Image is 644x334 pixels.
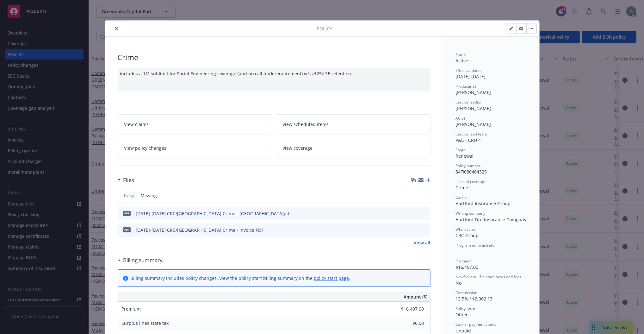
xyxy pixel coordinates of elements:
[118,52,430,63] div: Crime
[422,227,428,233] button: preview file
[124,145,167,151] span: View policy changes
[123,211,131,216] span: pdf
[122,320,169,326] span: Surplus lines state tax
[141,192,157,199] span: Missing
[456,179,487,184] span: Lines of coverage
[456,131,487,137] span: Service lead team
[456,258,472,264] span: Premium
[456,227,476,232] span: Wholesaler
[387,318,428,328] input: 0.00
[456,200,511,206] span: Hartford Insurance Group
[456,116,465,121] span: AC(s)
[456,153,474,159] span: Renewal
[136,210,291,217] div: [DATE]-[DATE] CRC/[GEOGRAPHIC_DATA] Crime - [GEOGRAPHIC_DATA]pdf
[456,84,476,89] span: Producer(s)
[456,322,497,327] span: Carrier payment status
[412,210,417,217] button: download file
[123,176,134,184] h3: Files
[456,211,486,216] span: Writing company
[456,195,468,200] span: Carrier
[317,25,332,32] span: Policy
[456,312,468,318] span: Other
[276,114,430,134] a: View scheduled items
[456,184,527,191] div: Crime
[387,304,428,314] input: 0.00
[456,280,462,286] span: No
[456,264,479,270] span: $16,497.00
[422,210,428,217] button: preview file
[131,275,350,281] div: Billing summary includes policy changes. View the policy start billing summary on the .
[113,25,120,32] button: close
[412,227,417,233] button: download file
[276,138,430,158] a: View coverage
[136,227,264,233] div: [DATE]-[DATE] CRC/[GEOGRAPHIC_DATA] Crime - Invoice.PDF
[456,68,527,80] div: [DATE] - [DATE]
[118,68,430,91] div: includes a 1M sublimit for Social Engineering coverage (and no call back requirement) w/ a $25k S...
[456,243,496,248] span: Program administrator
[456,147,466,153] span: Stage
[456,163,481,168] span: Policy number
[456,99,482,105] span: Service lead(s)
[456,248,457,254] span: -
[456,68,482,73] span: Effective dates
[456,89,491,95] span: [PERSON_NAME]
[124,121,149,128] span: View claims
[118,256,163,264] div: Billing summary
[456,306,475,311] span: Policy term
[456,137,481,143] span: P&C - CRU 4
[456,296,493,302] span: 12.5% / $2,062.13
[118,114,272,134] a: View claims
[282,121,329,128] span: View scheduled items
[456,328,471,334] span: Unpaid
[456,52,467,57] span: Status
[456,121,491,127] span: [PERSON_NAME]
[314,275,349,281] a: policy start page
[123,192,136,198] span: Policy
[282,145,313,151] span: View coverage
[404,293,428,300] span: Amount ($)
[122,306,141,312] span: Premium
[118,138,272,158] a: View policy changes
[123,256,163,264] h3: Billing summary
[118,176,134,184] div: Files
[414,239,430,246] a: View all
[456,105,491,111] span: [PERSON_NAME]
[456,58,468,64] span: Active
[456,274,522,280] span: Newfront will file state taxes and fees
[456,232,479,238] span: CRC Group
[456,290,478,295] span: Commission
[456,217,527,223] span: Hartford Fire Insurance Company
[123,227,131,232] span: PDF
[456,169,487,175] span: 84FI080464325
